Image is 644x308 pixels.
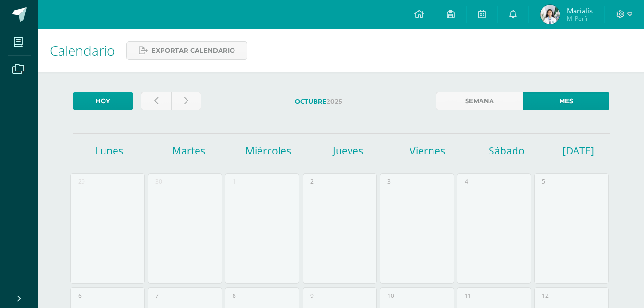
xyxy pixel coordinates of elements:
[389,144,466,157] h1: Viernes
[465,292,471,300] div: 11
[155,292,159,300] div: 7
[387,178,391,186] div: 3
[233,178,236,186] div: 1
[567,6,593,15] span: Marialís
[73,92,133,110] a: Hoy
[50,41,115,59] span: Calendario
[523,92,609,110] a: Mes
[209,92,428,111] label: 2025
[233,292,236,300] div: 8
[562,144,574,157] h1: [DATE]
[542,292,549,300] div: 12
[465,178,468,186] div: 4
[310,292,314,300] div: 9
[151,144,227,157] h1: Martes
[436,92,523,110] a: Semana
[78,178,85,186] div: 29
[540,5,560,24] img: 28e14161b1ff206a720fd39c0479034b.png
[387,292,394,300] div: 10
[310,178,314,186] div: 2
[542,178,545,186] div: 5
[71,144,148,157] h1: Lunes
[126,41,247,60] a: Exportar calendario
[78,292,82,300] div: 6
[152,42,235,59] span: Exportar calendario
[468,144,545,157] h1: Sábado
[155,178,162,186] div: 30
[295,98,327,105] strong: Octubre
[230,144,306,157] h1: Miércoles
[309,144,386,157] h1: Jueves
[567,14,593,23] span: Mi Perfil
